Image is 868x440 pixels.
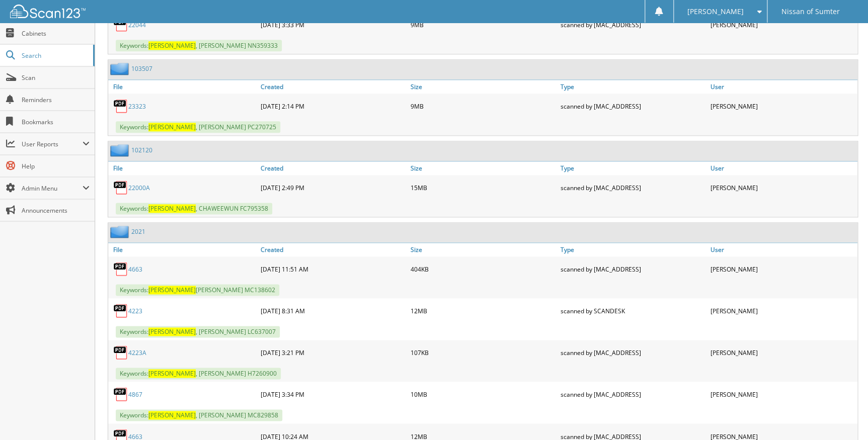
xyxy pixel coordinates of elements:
[131,64,152,73] a: 103507
[687,9,744,15] span: [PERSON_NAME]
[110,62,131,75] img: folder2.png
[781,9,839,15] span: Nissan of Sumter
[707,259,857,279] div: [PERSON_NAME]
[128,390,142,399] a: 4867
[110,144,131,156] img: folder2.png
[258,96,408,116] div: [DATE] 2:14 PM
[707,384,857,404] div: [PERSON_NAME]
[148,327,196,336] span: [PERSON_NAME]
[707,15,857,35] div: [PERSON_NAME]
[128,307,142,315] a: 4223
[558,80,707,94] a: Type
[108,243,258,256] a: File
[22,184,83,193] span: Admin Menu
[113,180,128,195] img: PDF.png
[113,17,128,32] img: PDF.png
[22,29,90,38] span: Cabinets
[22,118,90,126] span: Bookmarks
[707,80,857,94] a: User
[128,265,142,274] a: 4663
[408,15,558,35] div: 9MB
[116,203,272,214] span: Keywords: , CHAWEEWUN FC795358
[148,41,196,50] span: [PERSON_NAME]
[707,96,857,116] div: [PERSON_NAME]
[116,284,279,296] span: Keywords: [PERSON_NAME] MC138602
[116,368,281,379] span: Keywords: , [PERSON_NAME] H7260900
[558,301,707,321] div: scanned by SCANDESK
[116,121,280,133] span: Keywords: , [PERSON_NAME] PC270725
[258,259,408,279] div: [DATE] 11:51 AM
[22,206,90,215] span: Announcements
[258,342,408,363] div: [DATE] 3:21 PM
[22,96,90,104] span: Reminders
[148,369,196,378] span: [PERSON_NAME]
[113,99,128,114] img: PDF.png
[408,178,558,198] div: 15MB
[558,243,707,256] a: Type
[113,303,128,318] img: PDF.png
[10,5,86,18] img: scan123-logo-white.svg
[408,96,558,116] div: 9MB
[108,161,258,175] a: File
[818,392,868,440] iframe: Chat Widget
[128,102,146,111] a: 23323
[108,80,258,94] a: File
[258,15,408,35] div: [DATE] 3:33 PM
[408,301,558,321] div: 12MB
[558,342,707,363] div: scanned by [MAC_ADDRESS]
[131,227,145,236] a: 2021
[128,184,150,192] a: 22000A
[116,40,282,51] span: Keywords: , [PERSON_NAME] NN359333
[22,162,90,170] span: Help
[558,96,707,116] div: scanned by [MAC_ADDRESS]
[258,161,408,175] a: Created
[258,301,408,321] div: [DATE] 8:31 AM
[558,259,707,279] div: scanned by [MAC_ADDRESS]
[258,384,408,404] div: [DATE] 3:34 PM
[113,345,128,360] img: PDF.png
[113,261,128,277] img: PDF.png
[707,161,857,175] a: User
[116,326,280,337] span: Keywords: , [PERSON_NAME] LC637007
[22,51,88,60] span: Search
[707,243,857,256] a: User
[558,178,707,198] div: scanned by [MAC_ADDRESS]
[258,80,408,94] a: Created
[558,15,707,35] div: scanned by [MAC_ADDRESS]
[128,21,146,29] a: 22044
[148,411,196,419] span: [PERSON_NAME]
[408,243,558,256] a: Size
[408,80,558,94] a: Size
[131,146,152,154] a: 102120
[408,161,558,175] a: Size
[707,301,857,321] div: [PERSON_NAME]
[258,178,408,198] div: [DATE] 2:49 PM
[558,384,707,404] div: scanned by [MAC_ADDRESS]
[148,286,196,294] span: [PERSON_NAME]
[258,243,408,256] a: Created
[148,204,196,213] span: [PERSON_NAME]
[110,225,131,238] img: folder2.png
[408,259,558,279] div: 404KB
[113,387,128,402] img: PDF.png
[707,178,857,198] div: [PERSON_NAME]
[22,73,90,82] span: Scan
[22,140,83,148] span: User Reports
[116,409,282,421] span: Keywords: , [PERSON_NAME] MC829858
[408,384,558,404] div: 10MB
[408,342,558,363] div: 107KB
[148,123,196,131] span: [PERSON_NAME]
[707,342,857,363] div: [PERSON_NAME]
[128,348,146,357] a: 4223A
[558,161,707,175] a: Type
